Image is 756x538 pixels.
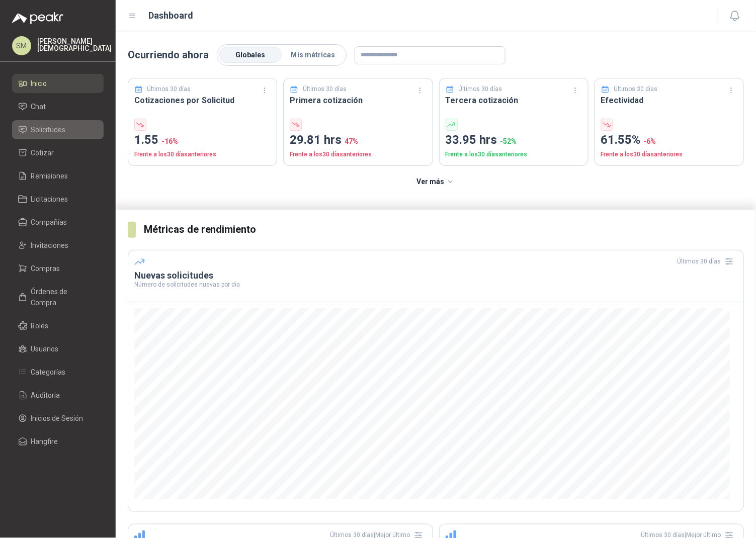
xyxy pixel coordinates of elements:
p: Frente a los 30 días anteriores [134,150,271,159]
img: Logo peakr [12,12,63,24]
p: 61.55% [601,131,737,150]
span: Compañías [31,217,67,228]
p: Número de solicitudes nuevas por día [134,282,737,288]
a: Hangfire [12,432,104,451]
p: Frente a los 30 días anteriores [601,150,737,159]
a: Inicio [12,74,104,93]
span: Órdenes de Compra [31,286,94,308]
h3: Métricas de rendimiento [144,222,744,237]
a: Licitaciones [12,190,104,209]
a: Compras [12,259,104,278]
h1: Dashboard [149,9,194,23]
span: -52 % [500,137,517,145]
span: Remisiones [31,170,68,182]
p: 29.81 hrs [290,131,426,150]
span: Globales [236,51,266,59]
button: Ver más [411,172,461,192]
span: Auditoria [31,390,60,401]
a: Cotizar [12,143,104,162]
span: Roles [31,320,49,331]
p: [PERSON_NAME] [DEMOGRAPHIC_DATA] [37,38,112,52]
p: Frente a los 30 días anteriores [446,150,582,159]
span: Inicio [31,78,47,89]
a: Usuarios [12,339,104,358]
span: Chat [31,101,46,112]
p: Últimos 30 días [614,84,657,94]
a: Chat [12,97,104,116]
h3: Primera cotización [290,94,426,107]
span: Usuarios [31,343,59,354]
a: Remisiones [12,166,104,186]
span: Hangfire [31,436,58,447]
a: Órdenes de Compra [12,282,104,312]
span: Inicios de Sesión [31,413,83,424]
a: Inicios de Sesión [12,409,104,428]
a: Compañías [12,213,104,232]
span: -6 % [644,137,656,145]
div: SM [12,36,31,55]
span: Licitaciones [31,194,68,205]
span: Categorías [31,367,66,378]
a: Invitaciones [12,236,104,255]
a: Roles [12,316,104,335]
a: Solicitudes [12,120,104,139]
div: Últimos 30 días [678,253,737,270]
span: Mis métricas [291,51,335,59]
h3: Cotizaciones por Solicitud [134,94,271,107]
p: Últimos 30 días [458,84,502,94]
h3: Tercera cotización [446,94,582,107]
h3: Nuevas solicitudes [134,270,737,282]
p: 1.55 [134,131,271,150]
h3: Efectividad [601,94,737,107]
span: -16 % [161,137,178,145]
span: Invitaciones [31,240,69,251]
span: Solicitudes [31,124,66,135]
span: Cotizar [31,147,54,158]
a: Categorías [12,363,104,382]
p: Últimos 30 días [303,84,347,94]
p: Ocurriendo ahora [128,47,209,63]
span: Compras [31,263,60,274]
span: 47 % [345,137,358,145]
a: Auditoria [12,386,104,405]
p: Últimos 30 días [147,84,191,94]
p: 33.95 hrs [446,131,582,150]
p: Frente a los 30 días anteriores [290,150,426,159]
